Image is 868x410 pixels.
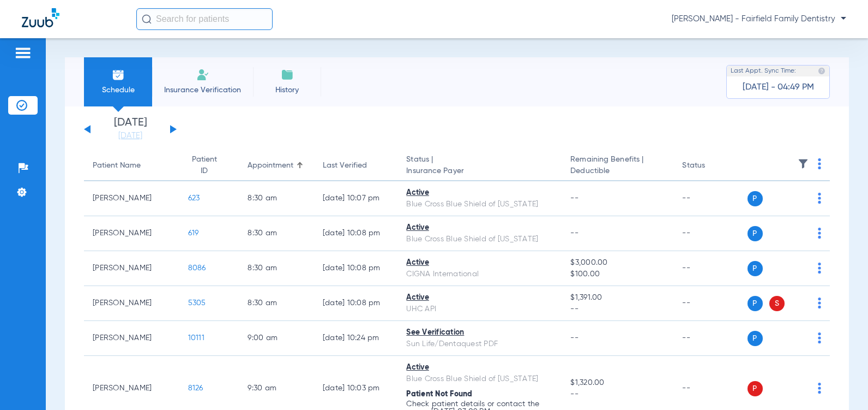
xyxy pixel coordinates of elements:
[314,181,397,216] td: [DATE] 10:07 PM
[314,321,397,356] td: [DATE] 10:24 PM
[818,263,821,274] img: group-dot-blue.svg
[570,257,665,269] span: $3,000.00
[239,216,314,251] td: 8:30 AM
[406,373,553,385] div: Blue Cross Blue Shield of [US_STATE]
[314,286,397,321] td: [DATE] 10:08 PM
[818,228,821,239] img: group-dot-blue.svg
[281,68,294,81] img: History
[813,358,868,410] iframe: Chat Widget
[570,292,665,304] span: $1,391.00
[673,151,747,181] th: Status
[673,286,747,321] td: --
[84,181,179,216] td: [PERSON_NAME]
[188,299,206,307] span: 5305
[261,85,313,96] span: History
[570,304,665,315] span: --
[748,381,763,396] span: P
[406,304,553,315] div: UHC API
[188,264,206,272] span: 8086
[748,226,763,241] span: P
[562,151,673,181] th: Remaining Benefits |
[406,292,553,304] div: Active
[406,222,553,234] div: Active
[239,251,314,286] td: 8:30 AM
[743,82,814,93] span: [DATE] - 04:49 PM
[239,321,314,356] td: 9:00 AM
[188,229,199,237] span: 619
[323,160,367,171] div: Last Verified
[314,216,397,251] td: [DATE] 10:08 PM
[406,199,553,210] div: Blue Cross Blue Shield of [US_STATE]
[406,234,553,245] div: Blue Cross Blue Shield of [US_STATE]
[112,68,125,81] img: Schedule
[98,117,163,141] li: [DATE]
[673,181,747,216] td: --
[188,194,200,202] span: 623
[406,269,553,280] div: CIGNA International
[84,251,179,286] td: [PERSON_NAME]
[14,46,32,60] img: hamburger-icon
[818,67,825,75] img: last sync help info
[570,229,578,237] span: --
[142,14,152,24] img: Search Icon
[84,321,179,356] td: [PERSON_NAME]
[92,85,144,96] span: Schedule
[98,130,163,141] a: [DATE]
[818,298,821,308] img: group-dot-blue.svg
[570,377,665,389] span: $1,320.00
[93,160,171,171] div: Patient Name
[748,331,763,346] span: P
[22,8,59,27] img: Zuub Logo
[93,160,141,171] div: Patient Name
[160,85,245,96] span: Insurance Verification
[136,8,273,30] input: Search for patients
[84,286,179,321] td: [PERSON_NAME]
[570,389,665,400] span: --
[248,160,293,171] div: Appointment
[570,269,665,280] span: $100.00
[748,296,763,311] span: P
[248,160,305,171] div: Appointment
[406,257,553,269] div: Active
[818,332,821,343] img: group-dot-blue.svg
[188,384,203,392] span: 8126
[570,194,578,202] span: --
[397,151,562,181] th: Status |
[188,334,204,342] span: 10111
[673,321,747,356] td: --
[570,165,665,177] span: Deductible
[731,66,796,76] span: Last Appt. Sync Time:
[570,334,578,342] span: --
[818,193,821,204] img: group-dot-blue.svg
[239,181,314,216] td: 8:30 AM
[314,251,397,286] td: [DATE] 10:08 PM
[188,154,221,177] div: Patient ID
[798,158,809,169] img: filter.svg
[406,338,553,350] div: Sun Life/Dentaquest PDF
[406,362,553,373] div: Active
[673,251,747,286] td: --
[748,261,763,276] span: P
[406,165,553,177] span: Insurance Payer
[406,187,553,199] div: Active
[818,158,821,169] img: group-dot-blue.svg
[673,216,747,251] td: --
[672,14,846,25] span: [PERSON_NAME] - Fairfield Family Dentistry
[406,327,553,338] div: See Verification
[84,216,179,251] td: [PERSON_NAME]
[188,154,231,177] div: Patient ID
[748,191,763,206] span: P
[406,390,472,398] span: Patient Not Found
[323,160,389,171] div: Last Verified
[769,296,785,311] span: S
[196,68,209,81] img: Manual Insurance Verification
[239,286,314,321] td: 8:30 AM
